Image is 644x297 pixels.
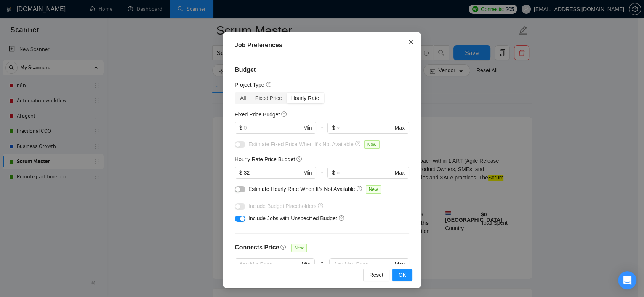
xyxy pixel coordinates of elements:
[318,203,324,209] span: question-circle
[235,65,409,75] h4: Budget
[315,258,329,280] div: -
[336,168,393,177] input: ∞
[395,260,405,268] span: Max
[336,124,393,132] input: ∞
[334,260,393,268] input: Any Max Price
[316,122,327,140] div: -
[281,111,287,117] span: question-circle
[251,93,287,103] div: Fixed Price
[291,244,306,252] span: New
[248,141,354,147] span: Estimate Fixed Price When It’s Not Available
[363,269,389,281] button: Reset
[244,168,302,177] input: 0
[618,271,636,289] div: Open Intercom Messenger
[395,168,405,177] span: Max
[303,124,312,132] span: Min
[235,155,295,164] h5: Hourly Rate Price Budget
[366,185,381,194] span: New
[266,81,272,87] span: question-circle
[408,39,414,45] span: close
[235,41,409,50] div: Job Preferences
[303,168,312,177] span: Min
[301,260,310,268] span: Min
[287,93,324,103] div: Hourly Rate
[239,168,242,177] span: $
[332,168,335,177] span: $
[316,167,327,185] div: -
[235,93,251,103] div: All
[395,124,405,132] span: Max
[235,110,280,119] h5: Fixed Price Budget
[239,124,242,132] span: $
[248,203,316,209] span: Include Budget Placeholders
[357,186,363,192] span: question-circle
[244,124,302,132] input: 0
[235,243,279,252] h4: Connects Price
[248,186,355,192] span: Estimate Hourly Rate When It’s Not Available
[248,215,337,221] span: Include Jobs with Unspecified Budget
[369,271,383,279] span: Reset
[235,81,264,89] h5: Project Type
[332,124,335,132] span: $
[399,271,406,279] span: OK
[296,156,303,162] span: question-circle
[364,140,380,149] span: New
[392,269,412,281] button: OK
[400,32,421,52] button: Close
[355,141,361,147] span: question-circle
[339,215,345,221] span: question-circle
[280,244,287,250] span: question-circle
[239,260,300,268] input: Any Min Price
